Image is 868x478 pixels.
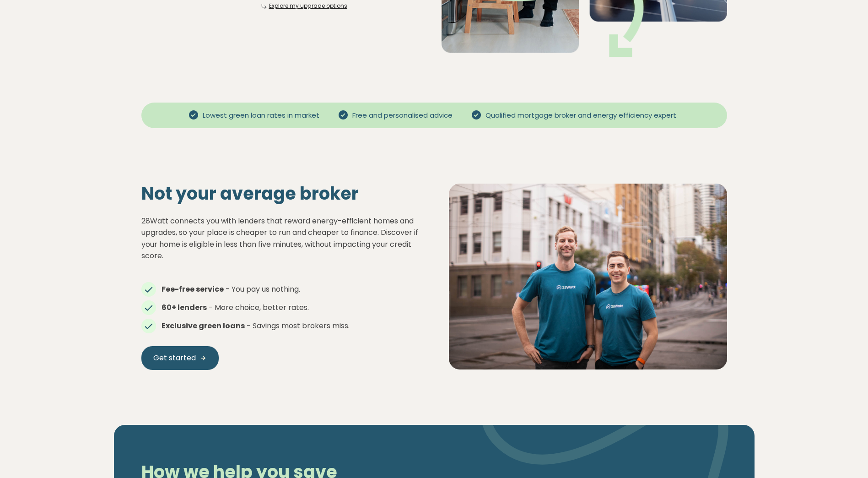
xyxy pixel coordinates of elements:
[247,320,350,331] span: - Savings most brokers miss.
[153,353,196,364] span: Get started
[226,284,300,294] span: - You pay us nothing.
[482,110,680,121] span: Qualified mortgage broker and energy efficiency expert
[162,284,224,294] strong: Fee-free service
[199,110,323,121] span: Lowest green loan rates in market
[349,110,456,121] span: Free and personalised advice
[141,183,420,204] h2: Not your average broker
[162,320,245,331] strong: Exclusive green loans
[141,215,420,262] p: 28Watt connects you with lenders that reward energy-efficient homes and upgrades, so your place i...
[269,2,347,10] a: Explore my upgrade options
[209,302,309,313] span: - More choice, better rates.
[449,184,727,369] img: Solar panel installation on a residential roof
[162,302,207,313] strong: 60+ lenders
[141,346,219,370] a: Get started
